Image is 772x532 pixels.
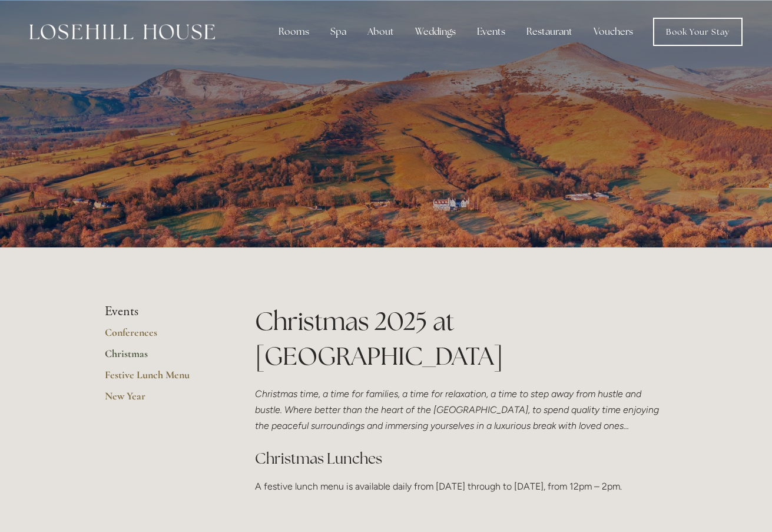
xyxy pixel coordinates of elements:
h2: Christmas Lunches [255,448,668,469]
a: New Year [105,389,217,411]
div: Restaurant [517,20,582,44]
p: A festive lunch menu is available daily from [DATE] through to [DATE], from 12pm – 2pm. [255,478,668,494]
li: Events [105,304,217,319]
a: Vouchers [584,20,642,44]
div: Events [468,20,515,44]
em: Christmas time, a time for families, a time for relaxation, a time to step away from hustle and b... [255,388,661,431]
a: Conferences [105,326,217,347]
div: Rooms [269,20,319,44]
div: About [358,20,403,44]
a: Book Your Stay [653,18,743,46]
a: Festive Lunch Menu [105,368,217,389]
h1: Christmas 2025 at [GEOGRAPHIC_DATA] [255,304,668,374]
a: Christmas [105,347,217,368]
img: Losehill House [29,24,215,39]
div: Spa [321,20,356,44]
div: Weddings [406,20,465,44]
